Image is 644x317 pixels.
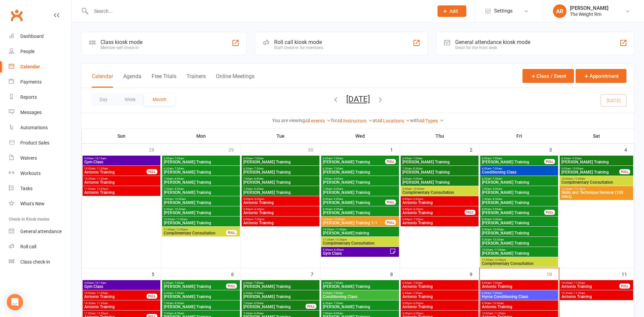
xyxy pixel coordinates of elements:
[561,157,632,160] span: 8:30am
[272,118,305,123] strong: You are viewing
[163,211,239,215] span: [PERSON_NAME] Training
[84,187,159,190] span: 11:00am
[412,208,423,211] span: - 6:30pm
[163,221,239,225] span: [PERSON_NAME] Training
[323,228,398,231] span: 10:30am
[491,198,502,201] span: - 8:30am
[493,258,506,262] span: - 12:00pm
[561,187,632,190] span: 10:30am
[482,231,557,235] span: [PERSON_NAME] Training
[402,190,477,195] span: Complimentary Consultation
[243,211,318,215] span: Antonio Training
[8,7,25,24] a: Clubworx
[402,211,465,215] span: Antonio Training
[20,140,49,145] div: Product Sales
[243,170,318,174] span: [PERSON_NAME] Training
[332,167,343,170] span: - 7:30am
[544,159,555,164] div: FULL
[253,302,264,305] span: - 8:00am
[332,281,343,285] span: - 7:00am
[253,218,264,221] span: - 7:00pm
[243,157,318,160] span: 6:00am
[323,231,398,235] span: [PERSON_NAME] training
[491,281,502,285] span: - 7:00am
[9,166,71,181] a: Workouts
[9,239,71,254] a: Roll call
[163,157,239,160] span: 6:00am
[94,157,106,160] span: - 10:15am
[402,221,477,225] span: Antonio Training
[253,187,264,190] span: - 8:30am
[402,292,477,295] span: 6:30am
[482,241,557,245] span: [PERSON_NAME] Training
[323,187,398,190] span: 7:30am
[561,170,620,174] span: [PERSON_NAME] Training
[216,73,254,88] button: Online Meetings
[173,167,184,170] span: - 7:30am
[173,177,184,180] span: - 8:00am
[84,295,147,299] span: Antonio Training
[320,129,400,143] th: Wed
[226,284,237,289] div: FULL
[123,73,141,88] button: Agenda
[332,218,345,221] span: - 10:30am
[253,208,264,211] span: - 6:30pm
[561,177,632,180] span: 10:00am
[402,160,477,164] span: [PERSON_NAME] Training
[559,129,634,143] th: Sat
[573,292,585,295] span: - 11:30am
[89,6,429,16] input: Search...
[323,295,398,299] span: Conditioning Class
[323,238,398,241] span: 11:30am
[95,167,108,170] span: - 11:00am
[390,144,400,155] div: 1
[308,144,320,155] div: 30
[323,281,398,285] span: 6:00am
[163,295,239,299] span: [PERSON_NAME] Training
[323,241,398,245] span: Complimentary Consultation
[163,180,239,184] span: [PERSON_NAME] Training
[95,302,108,305] span: - 11:30am
[491,218,502,221] span: - 9:30am
[470,144,479,155] div: 2
[84,167,147,170] span: 10:00am
[491,157,502,160] span: - 7:00am
[482,211,545,215] span: [PERSON_NAME] Training
[243,208,318,211] span: 5:30pm
[147,169,157,174] div: FULL
[84,285,159,289] span: Gym Class
[323,177,398,180] span: 7:00am
[243,187,318,190] span: 7:30am
[544,210,555,215] div: FULL
[20,229,62,234] div: General attendance
[334,228,347,231] span: - 11:30am
[84,177,159,180] span: 10:30am
[402,201,477,205] span: Antonio Training
[149,144,161,155] div: 28
[163,231,226,235] span: Complimentary Consultation
[571,157,582,160] span: - 9:30am
[412,187,424,190] span: - 10:00am
[570,11,608,17] div: The Weight Rm
[152,268,161,279] div: 5
[323,157,385,160] span: 6:00am
[491,187,502,190] span: - 8:00am
[576,69,626,83] button: Appointment
[9,196,71,211] a: What's New
[9,135,71,151] a: Product Sales
[163,281,226,285] span: 6:00am
[402,170,477,174] span: [PERSON_NAME] Training
[9,74,71,90] a: Payments
[323,198,385,201] span: 8:00am
[624,144,634,155] div: 4
[480,129,559,143] th: Fri
[84,180,159,184] span: Antonio Training
[622,268,634,279] div: 11
[95,187,108,190] span: - 12:00pm
[385,220,396,225] div: FULL
[226,230,237,235] div: FULL
[402,180,477,184] span: [PERSON_NAME] Training
[571,167,583,170] span: - 10:00am
[163,285,226,289] span: [PERSON_NAME] Training
[163,201,239,205] span: [PERSON_NAME] Training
